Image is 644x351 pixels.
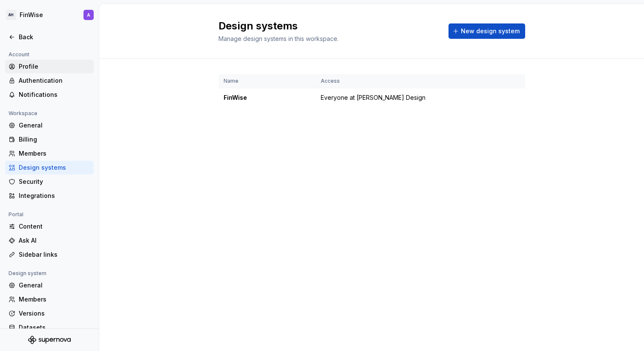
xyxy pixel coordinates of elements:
[19,177,90,186] div: Security
[5,147,94,160] a: Members
[218,19,438,33] h2: Design systems
[19,62,90,71] div: Profile
[5,220,94,233] a: Content
[316,74,443,88] th: Access
[19,149,90,158] div: Members
[5,189,94,203] a: Integrations
[19,309,90,318] div: Versions
[5,49,33,60] div: Account
[5,88,94,102] a: Notifications
[5,248,94,261] a: Sidebar links
[19,76,90,85] div: Authentication
[321,93,425,102] span: Everyone at [PERSON_NAME] Design
[218,74,316,88] th: Name
[5,108,41,119] div: Workspace
[461,27,520,35] span: New design system
[2,6,97,24] button: AHFinWiseA
[19,236,90,245] div: Ask AI
[19,121,90,130] div: General
[5,60,94,73] a: Profile
[20,11,43,19] div: FinWise
[19,191,90,200] div: Integrations
[5,119,94,132] a: General
[19,90,90,99] div: Notifications
[5,321,94,334] a: Datasets
[5,268,50,278] div: Design system
[19,250,90,259] div: Sidebar links
[224,93,310,102] div: FinWise
[5,133,94,146] a: Billing
[5,278,94,292] a: General
[6,10,16,20] div: AH
[5,30,94,44] a: Back
[5,234,94,247] a: Ask AI
[218,35,339,42] span: Manage design systems in this workspace.
[5,293,94,306] a: Members
[5,175,94,189] a: Security
[19,135,90,144] div: Billing
[448,23,525,39] button: New design system
[5,161,94,174] a: Design systems
[19,163,90,172] div: Design systems
[28,336,71,344] svg: Supernova Logo
[19,33,90,41] div: Back
[19,323,90,332] div: Datasets
[19,222,90,231] div: Content
[19,295,90,304] div: Members
[5,209,27,220] div: Portal
[5,307,94,320] a: Versions
[5,74,94,87] a: Authentication
[87,12,90,18] div: A
[19,281,90,290] div: General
